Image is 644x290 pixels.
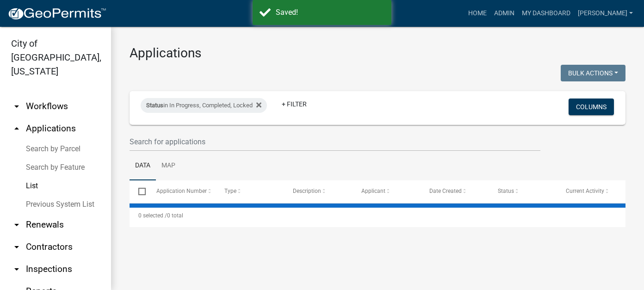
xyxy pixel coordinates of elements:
[130,132,540,151] input: Search for applications
[11,241,22,253] i: arrow_drop_down
[489,180,557,203] datatable-header-cell: Status
[11,101,22,112] i: arrow_drop_down
[557,180,625,203] datatable-header-cell: Current Activity
[293,188,321,194] span: Description
[141,98,267,113] div: in In Progress, Completed, Locked
[574,5,637,22] a: [PERSON_NAME]
[566,188,605,194] span: Current Activity
[352,180,421,203] datatable-header-cell: Applicant
[11,123,22,134] i: arrow_drop_up
[276,7,384,18] div: Saved!
[464,5,490,22] a: Home
[421,180,489,203] datatable-header-cell: Date Created
[156,188,207,194] span: Application Number
[490,5,518,22] a: Admin
[224,188,236,194] span: Type
[518,5,574,22] a: My Dashboard
[216,180,284,203] datatable-header-cell: Type
[361,188,385,194] span: Applicant
[498,188,514,194] span: Status
[130,180,147,203] datatable-header-cell: Select
[11,264,22,275] i: arrow_drop_down
[156,151,181,181] a: Map
[569,99,614,115] button: Columns
[284,180,353,203] datatable-header-cell: Description
[147,180,216,203] datatable-header-cell: Application Number
[11,219,22,230] i: arrow_drop_down
[130,45,625,61] h3: Applications
[429,188,462,194] span: Date Created
[138,212,167,219] span: 0 selected /
[561,65,625,81] button: Bulk Actions
[274,96,314,112] a: + Filter
[130,151,156,181] a: Data
[146,102,163,109] span: Status
[130,204,625,227] div: 0 total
